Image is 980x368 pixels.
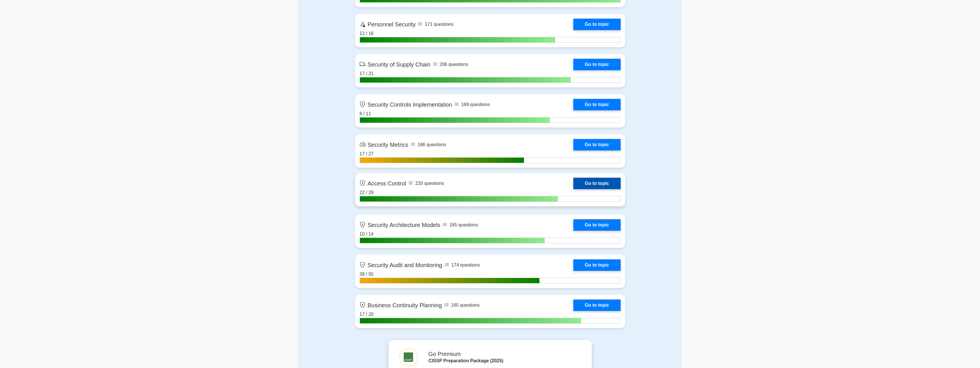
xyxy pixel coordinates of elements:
[573,219,620,231] a: Go to topic
[573,59,620,70] a: Go to topic
[573,139,620,150] a: Go to topic
[573,99,620,110] a: Go to topic
[573,19,620,30] a: Go to topic
[573,300,620,311] a: Go to topic
[573,178,620,189] a: Go to topic
[573,259,620,271] a: Go to topic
